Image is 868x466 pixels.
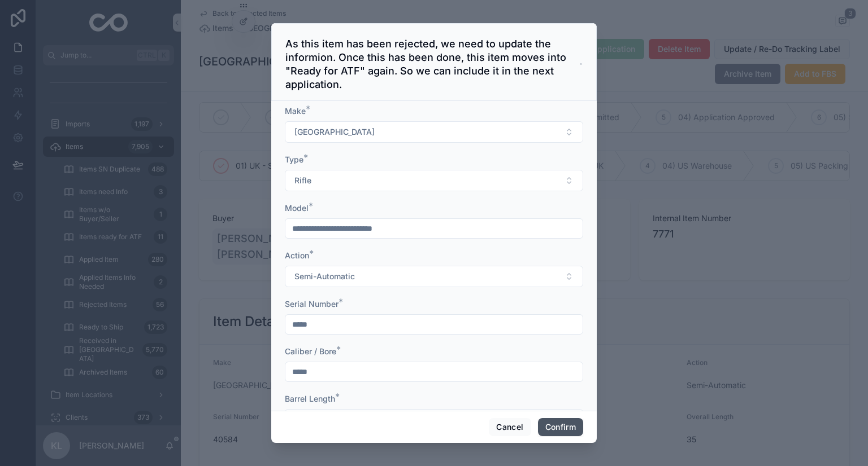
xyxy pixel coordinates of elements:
[285,266,583,287] button: Select Button
[285,155,303,164] span: Type
[285,346,336,356] span: Caliber / Bore
[538,418,583,436] button: Confirm
[285,394,335,403] span: Barrel Length
[285,37,580,91] h3: As this item has been rejected, we need to update the informion. Once this has been done, this it...
[285,299,338,309] span: Serial Number
[285,106,306,116] span: Make
[294,175,311,186] span: Rifle
[294,271,355,282] span: Semi-Automatic
[285,250,309,260] span: Action
[294,126,375,138] span: [GEOGRAPHIC_DATA]
[489,418,531,436] button: Cancel
[285,170,583,191] button: Select Button
[285,121,583,143] button: Select Button
[285,203,309,213] span: Model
